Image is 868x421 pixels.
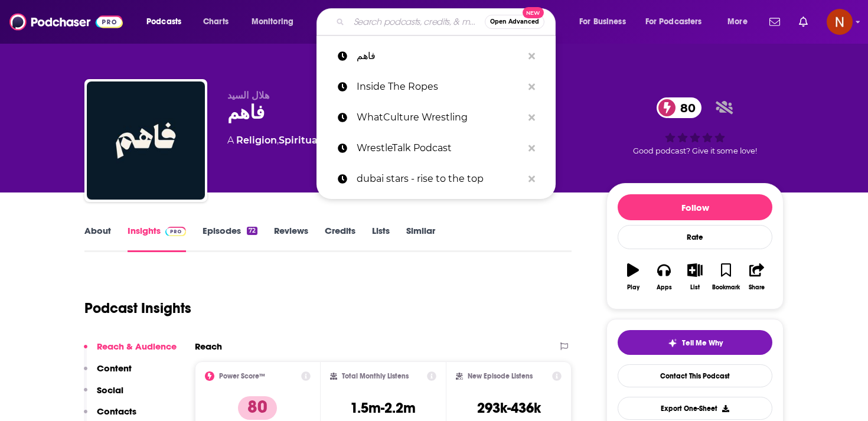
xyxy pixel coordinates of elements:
[316,41,556,71] a: فاهم
[657,284,672,291] div: Apps
[372,225,390,252] a: Lists
[668,338,677,348] img: tell me why sparkle
[523,7,544,18] span: New
[9,11,123,33] img: Podchaser - Follow, Share and Rate Podcasts
[710,256,741,298] button: Bookmark
[97,384,123,396] p: Social
[84,363,132,384] button: Content
[316,102,556,133] a: WhatCulture Wrestling
[316,133,556,164] a: WrestleTalk Podcast
[138,12,197,31] button: open menu
[238,396,277,420] p: 80
[618,194,772,220] button: Follow
[316,164,556,194] a: dubai stars - rise to the top
[97,406,136,417] p: Contacts
[195,12,236,31] a: Charts
[243,12,309,31] button: open menu
[682,338,723,348] span: Tell Me Why
[827,9,853,35] span: Logged in as AdelNBM
[357,133,523,164] p: WrestleTalk Podcast
[357,71,523,102] p: Inside The Ropes
[571,12,641,31] button: open menu
[84,384,123,406] button: Social
[350,399,416,417] h3: 1.5m-2.2m
[765,12,785,32] a: Show notifications dropdown
[328,8,567,35] div: Search podcasts, credits, & more...
[719,12,762,31] button: open menu
[618,225,772,249] div: Rate
[742,256,772,298] button: Share
[146,14,181,30] span: Podcasts
[618,256,648,298] button: Play
[633,146,757,155] span: Good podcast? Give it some love!
[712,284,740,291] div: Bookmark
[606,90,784,163] div: 80Good podcast? Give it some love!
[680,256,710,298] button: List
[648,256,679,298] button: Apps
[277,135,279,146] span: ,
[274,225,308,252] a: Reviews
[485,15,544,29] button: Open AdvancedNew
[827,9,853,35] img: User Profile
[203,14,229,30] span: Charts
[749,284,765,291] div: Share
[252,14,293,30] span: Monitoring
[279,135,333,146] a: Spirituality
[165,227,186,236] img: Podchaser Pro
[247,227,257,235] div: 72
[794,12,812,32] a: Show notifications dropdown
[579,14,626,30] span: For Business
[627,284,639,291] div: Play
[227,90,269,101] span: هلال السيد
[219,372,265,380] h2: Power Score™
[638,12,719,31] button: open menu
[618,397,772,420] button: Export One-Sheet
[690,284,700,291] div: List
[236,135,277,146] a: Religion
[195,341,222,352] h2: Reach
[84,299,191,317] h1: Podcast Insights
[97,363,132,374] p: Content
[342,372,409,380] h2: Total Monthly Listens
[618,364,772,387] a: Contact This Podcast
[357,102,523,133] p: WhatCulture Wrestling
[668,97,701,118] span: 80
[827,9,853,35] button: Show profile menu
[84,225,111,252] a: About
[645,14,702,30] span: For Podcasters
[657,97,701,118] a: 80
[477,399,541,417] h3: 293k-436k
[316,71,556,102] a: Inside The Ropes
[406,225,435,252] a: Similar
[227,133,504,148] div: A podcast
[325,225,355,252] a: Credits
[97,341,177,352] p: Reach & Audience
[349,12,485,31] input: Search podcasts, credits, & more...
[203,225,257,252] a: Episodes72
[490,19,539,25] span: Open Advanced
[727,14,748,30] span: More
[357,41,523,71] p: فاهم
[357,164,523,194] p: dubai stars - rise to the top
[468,372,533,380] h2: New Episode Listens
[618,330,772,355] button: tell me why sparkleTell Me Why
[128,225,186,252] a: InsightsPodchaser Pro
[87,81,205,200] img: فاهم
[84,341,177,363] button: Reach & Audience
